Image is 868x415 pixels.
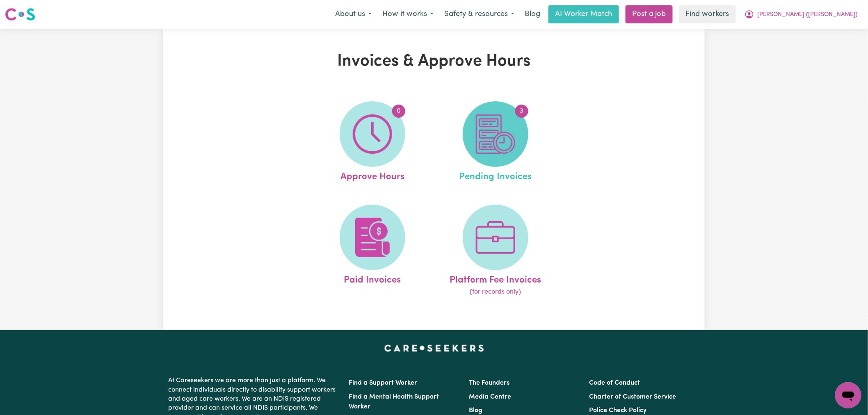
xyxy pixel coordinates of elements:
[589,394,676,400] a: Charter of Customer Service
[436,101,555,184] a: Pending Invoices
[470,287,521,297] span: (for records only)
[515,105,528,118] span: 3
[589,380,640,386] a: Code of Conduct
[344,270,401,287] span: Paid Invoices
[469,407,482,414] a: Blog
[349,380,417,386] a: Find a Support Worker
[469,394,511,400] a: Media Centre
[377,6,439,23] button: How it works
[835,382,861,408] iframe: Button to launch messaging window
[679,5,736,23] a: Find workers
[349,394,439,410] a: Find a Mental Health Support Worker
[548,5,619,23] a: AI Worker Match
[340,167,404,184] span: Approve Hours
[5,7,35,22] img: Careseekers logo
[5,5,35,24] a: Careseekers logo
[384,345,484,351] a: Careseekers home page
[330,6,377,23] button: About us
[459,167,532,184] span: Pending Invoices
[739,6,863,23] button: My Account
[450,270,541,287] span: Platform Fee Invoices
[469,380,509,386] a: The Founders
[313,101,432,184] a: Approve Hours
[589,407,647,414] a: Police Check Policy
[436,205,555,297] a: Platform Fee Invoices(for records only)
[392,105,405,118] span: 0
[439,6,520,23] button: Safety & resources
[758,10,858,19] span: [PERSON_NAME] ([PERSON_NAME])
[520,5,545,23] a: Blog
[258,52,610,71] h1: Invoices & Approve Hours
[626,5,673,23] a: Post a job
[313,205,432,297] a: Paid Invoices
